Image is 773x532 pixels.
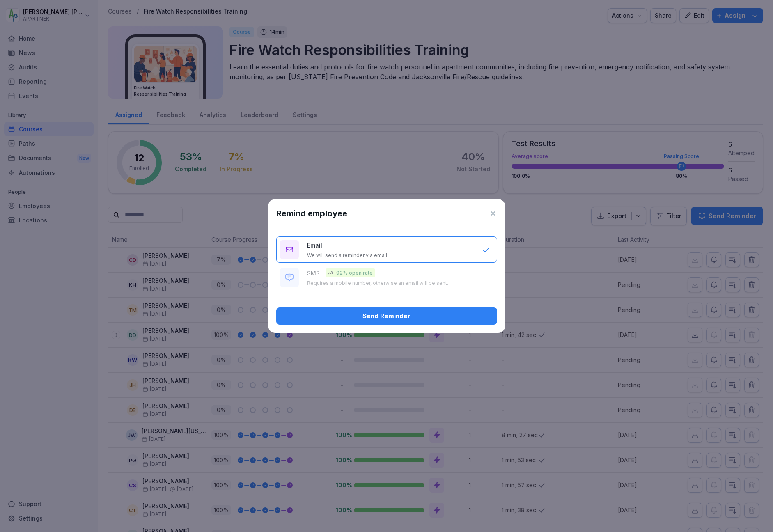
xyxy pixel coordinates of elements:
p: 92% open rate [336,269,373,277]
p: Email [307,241,322,250]
h1: Remind employee [276,207,347,220]
p: We will send a reminder via email [307,252,387,259]
button: Send Reminder [276,307,497,325]
p: SMS [307,269,320,277]
p: Requires a mobile number, otherwise an email will be sent. [307,280,448,287]
div: Send Reminder [283,312,491,321]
